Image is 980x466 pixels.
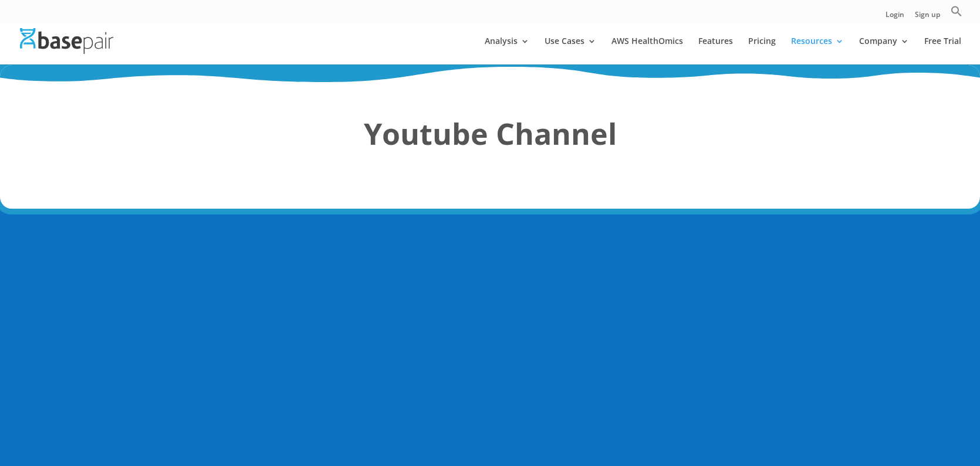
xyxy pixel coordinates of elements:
iframe: How to upload a sample with multiple files to Basepair [619,256,807,362]
a: Use Cases [545,37,596,64]
a: Login [886,11,904,23]
a: Company [859,37,909,64]
a: Resources [791,37,844,64]
iframe: Getting Started with Basepair [396,256,584,362]
svg: Search [951,5,962,17]
iframe: Basepair - NGS Analysis Simplified [173,256,361,362]
a: Sign up [915,11,940,23]
a: Analysis [485,37,529,64]
a: Pricing [748,37,776,64]
a: Features [698,37,733,64]
img: Basepair [20,28,113,53]
strong: Youtube Channel [364,114,617,154]
a: Free Trial [924,37,961,64]
a: AWS HealthOmics [611,37,683,64]
a: Search Icon Link [951,5,962,23]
